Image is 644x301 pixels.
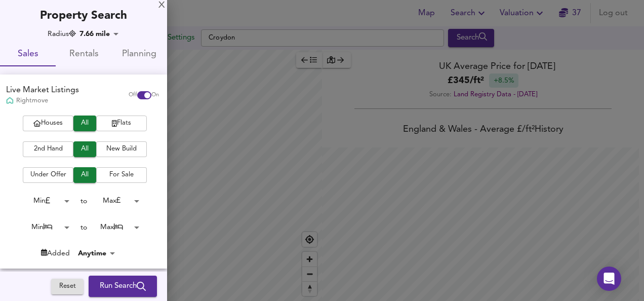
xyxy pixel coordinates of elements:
div: Live Market Listings [6,85,79,96]
span: All [78,118,91,129]
div: Anytime [75,248,118,258]
div: 7.66 mile [76,29,122,39]
span: Planning [117,47,161,62]
div: Max [87,219,143,235]
span: Off [129,91,137,99]
span: Sales [6,47,50,62]
span: Houses [28,118,68,129]
div: to [80,222,87,233]
div: Max [87,193,143,209]
button: New Build [96,141,147,157]
span: All [78,143,91,155]
img: Rightmove [6,97,14,105]
span: For Sale [101,169,142,181]
button: All [73,116,96,131]
span: All [78,169,91,181]
div: Min [17,219,73,235]
button: All [73,141,96,157]
span: On [151,91,159,99]
button: Under Offer [23,167,73,183]
div: Added [41,248,70,258]
span: 2nd Hand [28,143,68,155]
button: All [73,167,96,183]
div: Min [17,193,73,209]
span: Flats [101,118,142,129]
button: Houses [23,116,73,131]
div: Radius [48,29,76,39]
div: to [80,196,87,206]
div: Open Intercom Messenger [597,267,621,291]
span: Reset [56,281,78,292]
div: Rightmove [6,96,79,105]
button: Reset [51,279,84,294]
button: Run Search [89,276,157,297]
span: Under Offer [28,169,68,181]
button: 2nd Hand [23,141,73,157]
button: For Sale [96,167,147,183]
button: Flats [96,116,147,131]
div: X [158,2,165,9]
span: Run Search [100,280,146,293]
span: New Build [101,143,142,155]
span: Rentals [62,47,105,62]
